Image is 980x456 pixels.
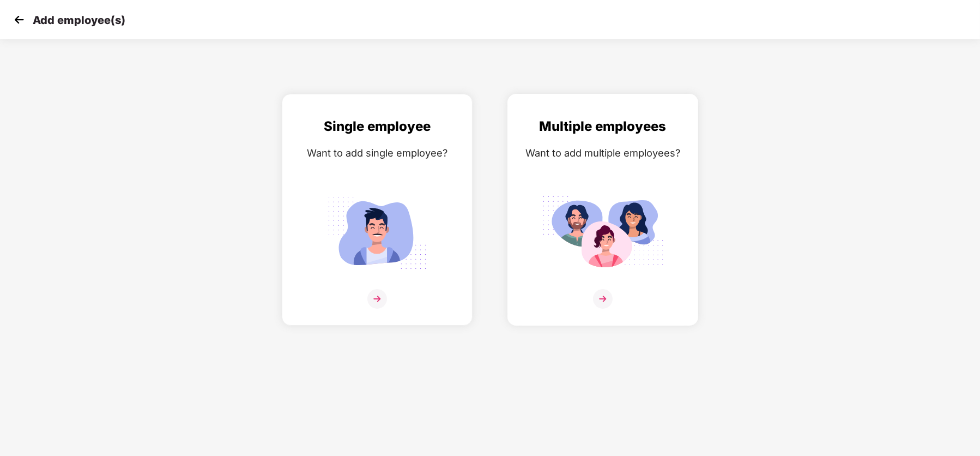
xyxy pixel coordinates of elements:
div: Multiple employees [519,116,687,137]
div: Want to add multiple employees? [519,145,687,161]
img: svg+xml;base64,PHN2ZyB4bWxucz0iaHR0cDovL3d3dy53My5vcmcvMjAwMC9zdmciIGlkPSJNdWx0aXBsZV9lbXBsb3llZS... [542,190,664,275]
img: svg+xml;base64,PHN2ZyB4bWxucz0iaHR0cDovL3d3dy53My5vcmcvMjAwMC9zdmciIHdpZHRoPSIzMCIgaGVpZ2h0PSIzMC... [11,11,27,28]
img: svg+xml;base64,PHN2ZyB4bWxucz0iaHR0cDovL3d3dy53My5vcmcvMjAwMC9zdmciIGlkPSJTaW5nbGVfZW1wbG95ZWUiIH... [316,190,438,275]
p: Add employee(s) [33,14,125,27]
div: Want to add single employee? [293,145,461,161]
img: svg+xml;base64,PHN2ZyB4bWxucz0iaHR0cDovL3d3dy53My5vcmcvMjAwMC9zdmciIHdpZHRoPSIzNiIgaGVpZ2h0PSIzNi... [367,289,387,309]
div: Single employee [293,116,461,137]
img: svg+xml;base64,PHN2ZyB4bWxucz0iaHR0cDovL3d3dy53My5vcmcvMjAwMC9zdmciIHdpZHRoPSIzNiIgaGVpZ2h0PSIzNi... [593,289,613,309]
